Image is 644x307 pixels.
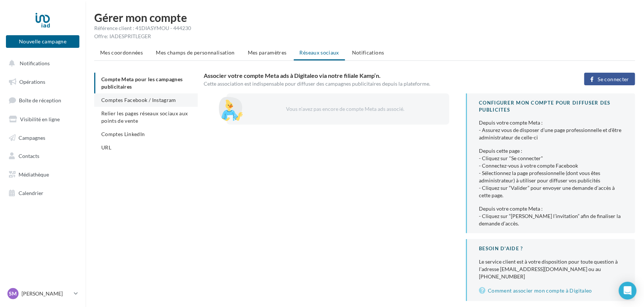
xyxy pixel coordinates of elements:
a: Calendrier [4,185,81,201]
div: Depuis votre compte Meta : - Assurez vous de disposer d’une page professionnelle et d'être admini... [479,119,623,141]
div: Depuis votre compte Meta : - Cliquez sur “[PERSON_NAME] l’invitation” afin de finaliser la demand... [479,205,623,227]
button: Notifications [4,56,78,71]
span: Contacts [19,153,39,159]
span: Mes coordonnées [100,49,143,56]
span: Comptes LinkedIn [101,131,145,137]
span: SM [9,290,17,297]
h3: Associer votre compte Meta ads à Digitaleo via notre filiale Kamp’n. [204,73,548,79]
span: Boîte de réception [19,97,61,103]
a: Boîte de réception [4,92,81,108]
span: URL [101,144,111,151]
span: Relier les pages réseaux sociaux aux points de vente [101,110,188,124]
span: Comptes Facebook / Instagram [101,97,176,103]
div: Cette association est indispensable pour diffuser des campagnes publicitaires depuis la plateforme. [204,80,548,88]
button: Se connecter [584,73,635,85]
span: Se connecter [598,76,629,82]
button: Nouvelle campagne [6,35,79,48]
p: [PERSON_NAME] [22,290,71,297]
span: Mes champs de personnalisation [156,49,235,56]
div: BESOIN D'AIDE ? [479,245,623,252]
span: Visibilité en ligne [20,116,60,122]
span: Notifications [20,60,50,66]
div: Vous n’avez pas encore de compte Meta ads associé. [250,105,437,113]
div: Open Intercom Messenger [619,282,637,300]
span: Notifications [352,49,384,56]
a: Contacts [4,148,81,164]
div: Depuis cette page : - Cliquez sur "Se connecter" - Connectez-vous à votre compte Facebook - Sélec... [479,147,623,199]
a: Médiathèque [4,167,81,182]
div: Référence client : 41DIASYMOU - 444230 [94,24,635,32]
span: Médiathèque [19,171,49,178]
div: Le service client est à votre disposition pour toute question à l’adresse [EMAIL_ADDRESS][DOMAIN_... [479,258,623,280]
span: Mes paramètres [248,49,287,56]
a: Opérations [4,74,81,90]
span: Campagnes [19,134,45,141]
a: Visibilité en ligne [4,112,81,127]
a: SM [PERSON_NAME] [6,287,79,301]
span: Opérations [19,79,45,85]
div: Offre: IADESPRITLEGER [94,33,635,40]
h1: Gérer mon compte [94,12,635,23]
div: CONFIGURER MON COMPTE POUR DIFFUSER DES PUBLICITES [479,99,623,113]
a: Campagnes [4,130,81,146]
a: Comment associer mon compte à Digitaleo [479,286,623,295]
span: Calendrier [19,190,43,196]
